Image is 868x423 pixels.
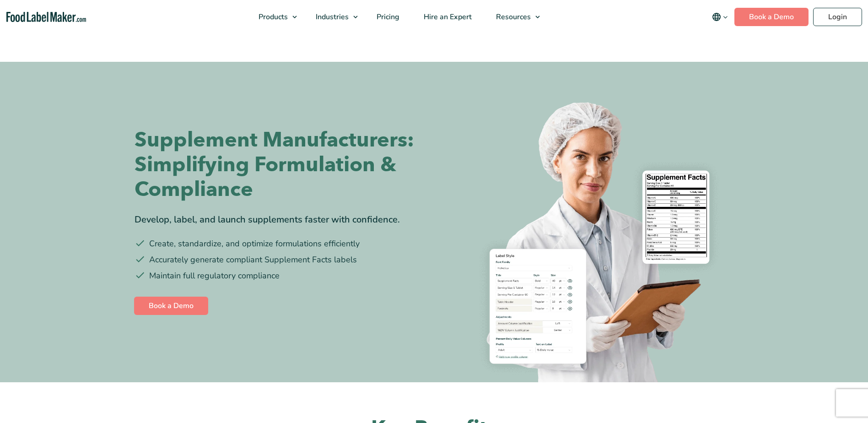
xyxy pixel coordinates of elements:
[374,12,400,22] span: Pricing
[135,270,427,282] li: Maintain full regulatory compliance
[134,297,208,315] a: Book a Demo
[421,12,473,22] span: Hire an Expert
[313,12,350,22] span: Industries
[734,8,809,26] a: Book a Demo
[256,12,289,22] span: Products
[135,213,427,227] div: Develop, label, and launch supplements faster with confidence.
[813,8,862,26] a: Login
[493,12,532,22] span: Resources
[135,128,427,202] h1: Supplement Manufacturers: Simplifying Formulation & Compliance
[135,254,427,266] li: Accurately generate compliant Supplement Facts labels
[135,238,427,250] li: Create, standardize, and optimize formulations efficiently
